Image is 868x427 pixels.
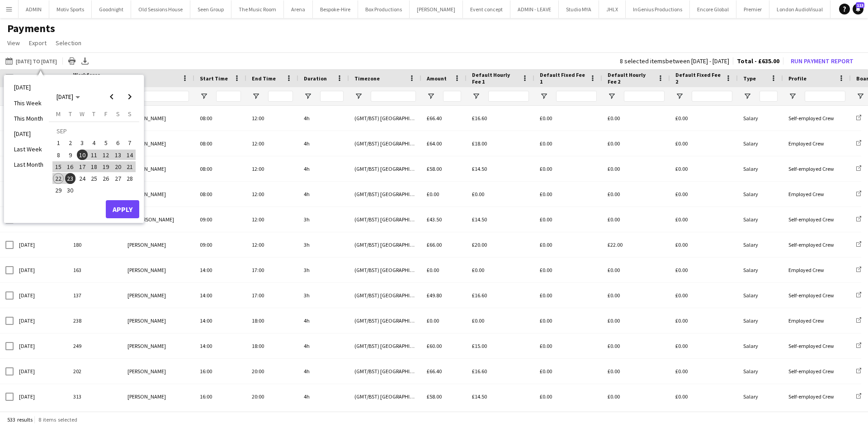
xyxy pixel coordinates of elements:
[52,161,64,173] button: 15-09-2025
[112,161,123,173] button: 20-09-2025
[194,258,246,282] div: 14:00
[467,106,534,131] div: £16.60
[690,0,736,18] button: Encore Global
[9,157,49,172] li: Last Month
[602,182,670,206] div: £0.00
[783,308,851,333] div: Employed Crew
[298,258,349,282] div: 3h
[100,173,112,184] button: 26-09-2025
[56,39,81,47] span: Selection
[349,106,421,131] div: (GMT/BST) [GEOGRAPHIC_DATA]
[670,182,738,206] div: £0.00
[602,232,670,257] div: £22.00
[52,37,85,49] a: Selection
[349,156,421,181] div: (GMT/BST) [GEOGRAPHIC_DATA]
[252,75,276,82] span: End Time
[69,110,72,118] span: T
[65,137,76,148] span: 2
[80,56,90,66] app-action-btn: Export XLSX
[298,333,349,358] div: 4h
[194,207,246,232] div: 09:00
[53,161,64,172] span: 15
[783,333,851,358] div: Self-employed Crew
[358,0,410,18] button: Box Productions
[670,384,738,409] div: £0.00
[670,258,738,282] div: £0.00
[124,150,135,160] span: 14
[9,126,49,141] li: [DATE]
[534,258,602,282] div: £0.00
[89,137,99,148] span: 4
[127,165,166,172] span: [PERSON_NAME]
[127,140,166,147] span: [PERSON_NAME]
[670,106,738,131] div: £0.00
[124,137,136,149] button: 07-09-2025
[246,182,298,206] div: 12:00
[467,283,534,308] div: £16.60
[113,161,123,172] span: 20
[194,359,246,384] div: 16:00
[602,333,670,358] div: £0.00
[472,71,518,85] span: Default Hourly Fee 1
[559,0,599,18] button: Studio MYA
[427,241,442,248] span: £66.00
[738,258,783,282] div: Salary
[194,384,246,409] div: 16:00
[620,58,729,64] div: 8 selected items between [DATE] - [DATE]
[14,384,68,409] div: [DATE]
[14,258,68,282] div: [DATE]
[68,384,122,409] div: 313
[116,110,120,118] span: S
[53,185,64,196] span: 29
[131,0,190,18] button: Old Sessions House
[602,283,670,308] div: £0.00
[76,137,88,149] button: 03-09-2025
[53,137,64,148] span: 1
[80,110,85,118] span: W
[298,232,349,257] div: 3h
[113,173,123,184] span: 27
[106,200,139,218] button: Apply
[246,333,298,358] div: 18:00
[246,384,298,409] div: 20:00
[534,156,602,181] div: £0.00
[602,258,670,282] div: £0.00
[738,384,783,409] div: Salary
[246,106,298,131] div: 12:00
[427,92,435,100] button: Open Filter Menu
[427,191,439,197] span: £0.00
[64,184,76,196] button: 30-09-2025
[467,207,534,232] div: £14.50
[14,359,68,384] div: [DATE]
[602,207,670,232] div: £0.00
[467,232,534,257] div: £20.00
[534,308,602,333] div: £0.00
[534,359,602,384] div: £0.00
[92,0,131,18] button: Goodnight
[64,161,76,173] button: 16-09-2025
[349,207,421,232] div: (GMT/BST) [GEOGRAPHIC_DATA]
[246,207,298,232] div: 12:00
[608,92,616,100] button: Open Filter Menu
[298,156,349,181] div: 4h
[736,0,769,18] button: Premier
[53,173,64,184] span: 22
[624,91,665,102] input: Default Hourly Fee 2 Filter Input
[534,131,602,156] div: £0.00
[298,131,349,156] div: 4h
[246,232,298,257] div: 12:00
[783,384,851,409] div: Self-employed Crew
[467,308,534,333] div: £0.00
[200,75,228,82] span: Start Time
[65,173,76,184] span: 23
[144,91,189,102] input: Name Filter Input
[127,191,166,197] span: [PERSON_NAME]
[76,173,88,184] button: 24-09-2025
[540,92,548,100] button: Open Filter Menu
[88,149,100,160] button: 11-09-2025
[77,150,88,160] span: 10
[88,137,100,149] button: 04-09-2025
[9,111,49,126] li: This Month
[670,333,738,358] div: £0.00
[88,173,100,184] button: 25-09-2025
